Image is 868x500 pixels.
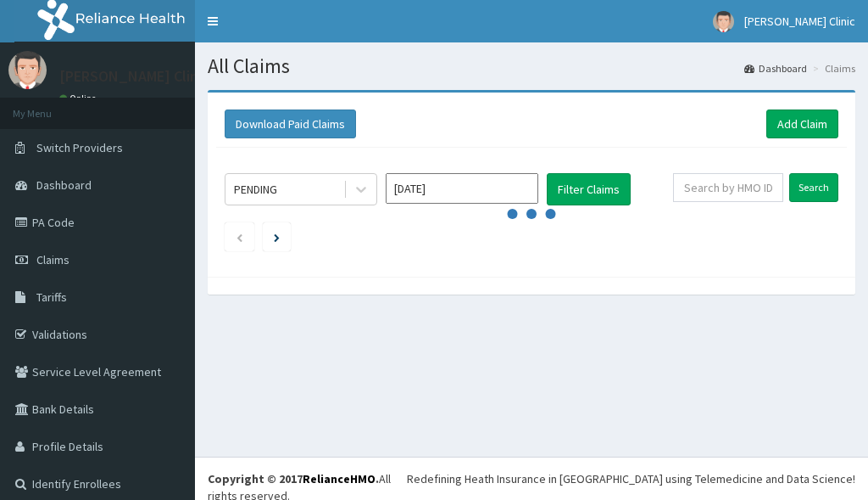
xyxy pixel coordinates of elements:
div: PENDING [234,181,277,198]
img: User Image [8,51,47,89]
svg: audio-loading [506,188,557,239]
input: Search [789,173,838,202]
span: Dashboard [36,177,92,193]
img: User Image [713,11,734,32]
a: Dashboard [744,61,807,76]
button: Filter Claims [547,173,631,205]
span: Claims [36,252,70,267]
div: Redefining Heath Insurance in [GEOGRAPHIC_DATA] using Telemedicine and Data Science! [407,470,855,487]
button: Download Paid Claims [225,110,356,138]
a: Previous page [236,229,243,244]
span: Switch Providers [36,140,123,155]
a: RelianceHMO [303,471,376,486]
a: Online [59,93,100,104]
p: [PERSON_NAME] Clinic [59,69,209,84]
span: [PERSON_NAME] Clinic [744,14,855,29]
strong: Copyright © 2017 . [208,471,379,486]
input: Search by HMO ID [673,173,783,202]
a: Add Claim [766,110,838,138]
span: Tariffs [36,289,67,305]
h1: All Claims [208,55,855,77]
input: Select Month and Year [386,173,538,204]
a: Next page [274,229,280,244]
li: Claims [809,61,855,76]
